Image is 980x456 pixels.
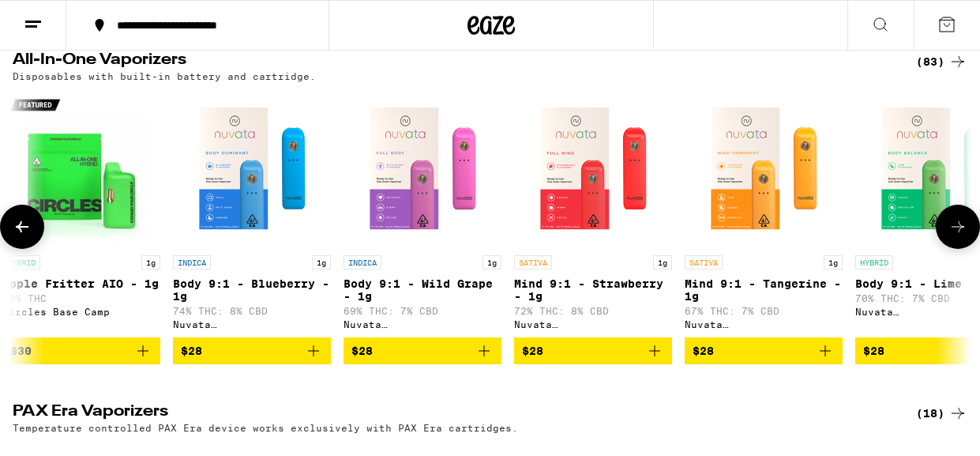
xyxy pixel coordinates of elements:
[482,255,501,269] p: 1g
[13,404,890,423] h2: PAX Era Vaporizers
[344,319,501,330] div: Nuvata ([GEOGRAPHIC_DATA])
[2,89,160,247] img: Circles Base Camp - Apple Fritter AIO - 1g
[2,277,160,290] p: Apple Fritter AIO - 1g
[685,306,843,316] p: 67% THC: 7% CBD
[2,255,40,269] p: HYBRID
[693,345,714,357] span: $28
[916,52,967,71] a: (83)
[824,255,843,269] p: 1g
[514,255,552,269] p: SATIVA
[173,255,211,269] p: INDICA
[514,89,672,337] a: Open page for Mind 9:1 - Strawberry - 1g from Nuvata (CA)
[141,255,160,269] p: 1g
[13,71,316,81] p: Disposables with built-in battery and cartridge.
[351,345,373,357] span: $28
[514,337,672,364] button: Add to bag
[685,277,843,303] p: Mind 9:1 - Tangerine - 1g
[685,255,723,269] p: SATIVA
[855,255,893,269] p: HYBRID
[514,319,672,330] div: Nuvata ([GEOGRAPHIC_DATA])
[13,52,890,71] h2: All-In-One Vaporizers
[2,293,160,303] p: 90% THC
[173,89,331,337] a: Open page for Body 9:1 - Blueberry - 1g from Nuvata (CA)
[522,345,543,357] span: $28
[9,11,114,24] span: Hi. Need any help?
[173,277,331,303] p: Body 9:1 - Blueberry - 1g
[173,89,331,247] img: Nuvata (CA) - Body 9:1 - Blueberry - 1g
[2,337,160,364] button: Add to bag
[344,306,501,316] p: 69% THC: 7% CBD
[344,337,501,364] button: Add to bag
[514,277,672,303] p: Mind 9:1 - Strawberry - 1g
[344,277,501,303] p: Body 9:1 - Wild Grape - 1g
[13,423,518,433] p: Temperature controlled PAX Era device works exclusively with PAX Era cartridges.
[344,89,501,247] img: Nuvata (CA) - Body 9:1 - Wild Grape - 1g
[312,255,331,269] p: 1g
[344,255,381,269] p: INDICA
[173,306,331,316] p: 74% THC: 8% CBD
[514,306,672,316] p: 72% THC: 8% CBD
[344,89,501,337] a: Open page for Body 9:1 - Wild Grape - 1g from Nuvata (CA)
[653,255,672,269] p: 1g
[685,319,843,330] div: Nuvata ([GEOGRAPHIC_DATA])
[863,345,884,357] span: $28
[10,345,32,357] span: $30
[685,337,843,364] button: Add to bag
[685,89,843,247] img: Nuvata (CA) - Mind 9:1 - Tangerine - 1g
[181,345,202,357] span: $28
[173,337,331,364] button: Add to bag
[2,89,160,337] a: Open page for Apple Fritter AIO - 1g from Circles Base Camp
[2,307,160,317] div: Circles Base Camp
[173,319,331,330] div: Nuvata ([GEOGRAPHIC_DATA])
[685,89,843,337] a: Open page for Mind 9:1 - Tangerine - 1g from Nuvata (CA)
[916,404,967,423] a: (18)
[514,89,672,247] img: Nuvata (CA) - Mind 9:1 - Strawberry - 1g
